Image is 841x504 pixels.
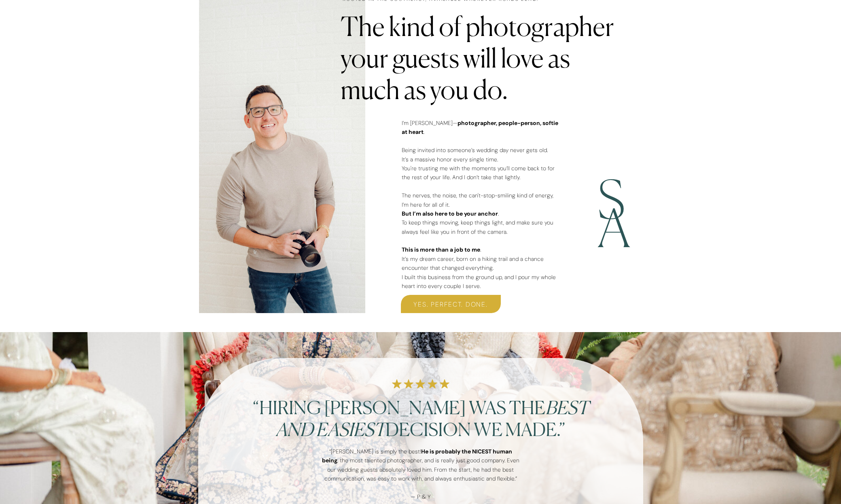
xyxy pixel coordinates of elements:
h2: A [597,196,623,225]
b: photographer, people-person, softie at heart [402,119,558,136]
p: I’m [PERSON_NAME]— . Being invited into someone’s wedding day never gets old. It’s a massive hono... [402,119,563,285]
h2: S [597,167,623,196]
a: yes. perfect. done. [401,299,501,309]
h3: “Hiring [PERSON_NAME] was the decision we made.” [251,397,590,440]
h2: The kind of photographer your guests will love as much as you do. [341,11,617,54]
b: But I’m also here to be your anchor [402,210,498,217]
b: This is more than a job to me [402,246,480,253]
i: best and easiest [275,396,589,440]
